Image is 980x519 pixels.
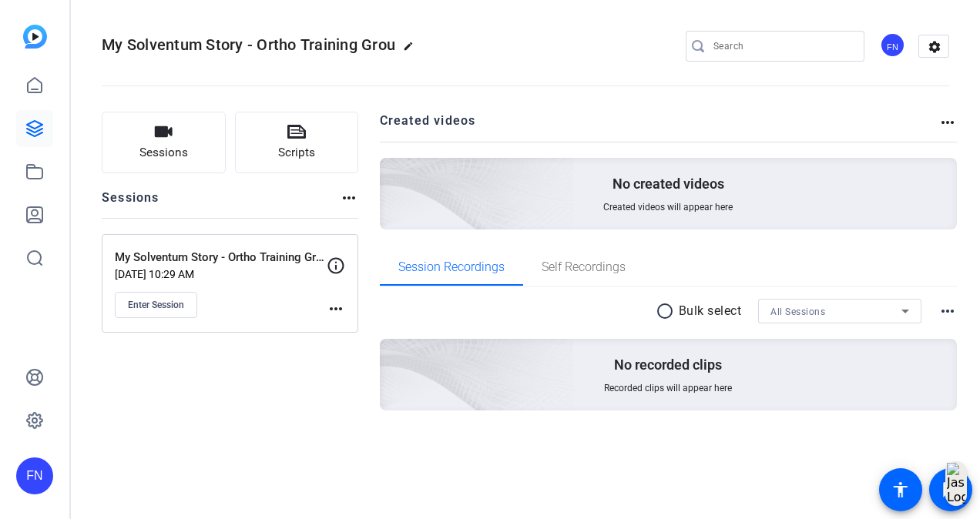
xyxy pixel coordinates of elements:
span: Enter Session [128,299,184,311]
span: Sessions [139,144,188,162]
h2: Sessions [102,189,159,218]
ngx-avatar: Fiona Nath [880,32,907,59]
p: My Solventum Story - Ortho Training Group ([PERSON_NAME] & [PERSON_NAME]) [115,249,327,266]
span: All Sessions [770,306,825,317]
span: Scripts [278,144,315,162]
mat-icon: accessibility [891,480,910,499]
div: FN [880,32,905,58]
img: blue-gradient.svg [23,25,47,49]
div: FN [16,457,53,494]
input: Search [713,37,852,55]
p: No created videos [612,175,724,193]
span: Self Recordings [542,261,626,273]
mat-icon: edit [403,41,421,59]
button: Scripts [235,112,359,173]
mat-icon: more_horiz [340,189,358,207]
img: Creted videos background [207,5,575,340]
button: Enter Session [115,292,197,318]
span: Created videos will appear here [603,201,733,213]
mat-icon: more_horiz [327,300,345,318]
mat-icon: message [941,480,960,499]
mat-icon: more_horiz [938,302,957,320]
p: Bulk select [679,302,742,320]
p: [DATE] 10:29 AM [115,268,327,280]
span: My Solventum Story - Ortho Training Grou [102,35,395,54]
mat-icon: more_horiz [938,113,957,132]
mat-icon: radio_button_unchecked [656,302,679,320]
span: Recorded clips will appear here [604,382,732,394]
p: No recorded clips [614,356,722,374]
h2: Created videos [380,112,939,142]
mat-icon: settings [919,35,950,59]
button: Sessions [102,112,226,173]
span: Session Recordings [398,261,505,273]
